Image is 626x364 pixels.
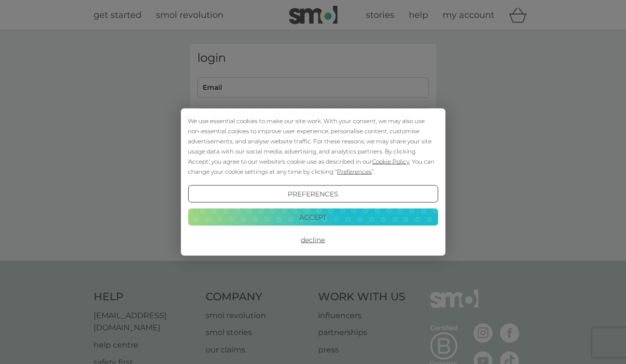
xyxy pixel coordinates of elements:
[188,116,438,177] div: We use essential cookies to make our site work. With your consent, we may also use non-essential ...
[188,185,438,203] button: Preferences
[188,231,438,249] button: Decline
[188,208,438,225] button: Accept
[337,168,372,175] span: Preferences
[181,109,445,256] div: Cookie Consent Prompt
[372,158,409,165] span: Cookie Policy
